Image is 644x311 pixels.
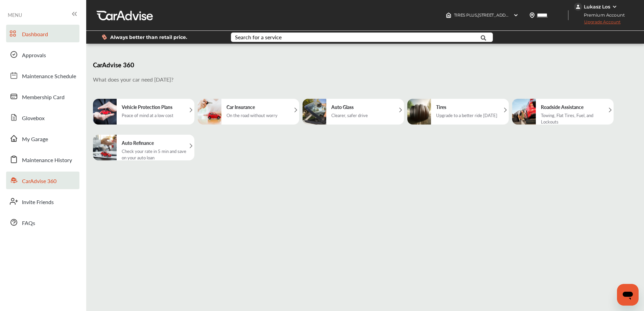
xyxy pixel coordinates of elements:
h5: Tires [436,104,497,110]
a: Membership Card [6,88,79,105]
h5: Roadside Assistance [541,104,610,110]
h5: Car Insurance [226,104,278,110]
span: Maintenance Schedule [22,72,76,81]
span: TIRES PLUS , [STREET_ADDRESS] Waukesha , WI 53186 [454,13,556,18]
a: Maintenance History [6,151,79,168]
img: autoglass.497e9b8ae54479b963bf.png [303,99,326,125]
div: Check your rate in 5 min and save on your auto loan [122,148,191,161]
img: extendwaranty.4eb900a90471681d172d.png [93,99,117,125]
div: Towing, Flat Tires, Fuel, and Lockouts [541,112,610,125]
div: On the road without worry [226,112,278,118]
div: Clearer, safer drive [331,112,368,118]
a: Glovebox [6,109,79,126]
a: Invite Friends [6,193,79,210]
h5: Auto Glass [331,104,368,110]
span: MENU [8,12,22,18]
span: CarAdvise 360 [22,177,56,186]
a: Roadside AssistanceTowing, Flat Tires, Fuel, and Lockouts [512,89,614,125]
a: Car InsuranceOn the road without worry [198,89,299,125]
a: TiresUpgrade to a better ride [DATE] [407,89,509,125]
span: Upgrade Account [574,19,621,28]
h3: CarAdvise 360 [93,60,634,69]
a: Maintenance Schedule [6,67,79,84]
iframe: Button to launch messaging window [617,284,639,306]
a: FAQs [6,214,79,231]
div: Lukasz Los [584,4,610,10]
img: tires.661b48a65d8a7f3effe3.png [407,99,431,125]
p: What does your car need [DATE]? [93,75,634,83]
div: Search for a service [235,35,282,40]
a: Dashboard [6,25,79,42]
div: Peace of mind at a low cost [122,112,173,118]
span: Dashboard [22,30,48,39]
span: Maintenance History [22,156,72,165]
a: Vehicle Protection PlansPeace of mind at a low cost [93,89,194,125]
a: Approvals [6,46,79,63]
h5: Vehicle Protection Plans [122,104,173,110]
a: Auto GlassClearer, safer drive [303,89,404,125]
span: Invite Friends [22,198,54,207]
img: jVpblrzwTbfkPYzPPzSLxeg0AAAAASUVORK5CYII= [574,3,582,11]
img: header-divider.bc55588e.svg [568,10,569,20]
span: Premium Account [575,12,630,19]
img: RoadsideAssistance.4f786d1b325e87e8da9d.png [512,99,536,125]
span: Membership Card [22,93,65,102]
a: CarAdvise 360 [6,172,79,189]
img: carinsurance.fb13e9e8b02ec0220ea6.png [198,99,221,125]
img: auto_refinance.3d0be936257821d144f7.png [93,135,117,160]
img: WGsFRI8htEPBVLJbROoPRyZpYNWhNONpIPPETTm6eUC0GeLEiAAAAAElFTkSuQmCC [612,4,617,9]
img: dollor_label_vector.a70140d1.svg [102,34,107,40]
span: Approvals [22,51,46,60]
img: header-down-arrow.9dd2ce7d.svg [513,13,519,18]
a: My Garage [6,130,79,147]
span: Always better than retail price. [110,35,187,40]
span: Glovebox [22,114,45,123]
div: Upgrade to a better ride [DATE] [436,112,497,118]
span: My Garage [22,135,48,144]
span: FAQs [22,219,35,228]
img: location_vector.a44bc228.svg [529,13,535,18]
h5: Auto Refinance [122,139,191,146]
img: header-home-logo.8d720a4f.svg [446,13,451,18]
